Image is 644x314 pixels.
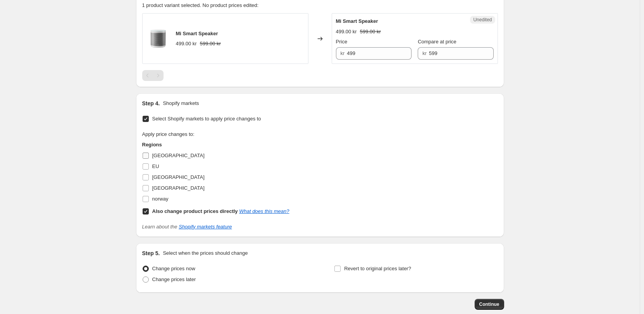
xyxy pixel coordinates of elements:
span: Mi Smart Speaker [336,18,378,24]
button: Continue [475,299,504,310]
div: 499.00 kr [336,28,357,36]
img: Smart_80x.png [146,27,170,50]
b: Also change product prices directly [152,208,238,214]
h2: Step 4. [142,100,160,107]
span: Change prices later [152,276,196,282]
span: Apply price changes to: [142,131,195,137]
h2: Step 5. [142,249,160,257]
span: kr [341,50,345,56]
strike: 599.00 kr [360,28,381,36]
span: Unedited [473,17,492,23]
span: [GEOGRAPHIC_DATA] [152,174,205,180]
p: Shopify markets [163,100,199,107]
i: Learn about the [142,224,232,230]
span: [GEOGRAPHIC_DATA] [152,185,205,191]
span: Select Shopify markets to apply price changes to [152,116,261,122]
nav: Pagination [142,70,164,81]
div: 499.00 kr [176,40,197,48]
span: norway [152,196,169,202]
span: EU [152,163,159,169]
span: Revert to original prices later? [344,266,411,271]
span: Price [336,39,348,45]
span: Compare at price [418,39,456,45]
h3: Regions [142,141,289,149]
strike: 599.00 kr [200,40,221,48]
a: What does this mean? [239,208,289,214]
span: Mi Smart Speaker [176,31,218,36]
span: 1 product variant selected. No product prices edited: [142,2,259,8]
a: Shopify markets feature [179,224,232,230]
span: [GEOGRAPHIC_DATA] [152,153,205,158]
span: kr [422,50,427,56]
span: Continue [479,301,499,307]
span: Change prices now [152,266,195,271]
p: Select when the prices should change [163,249,248,257]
